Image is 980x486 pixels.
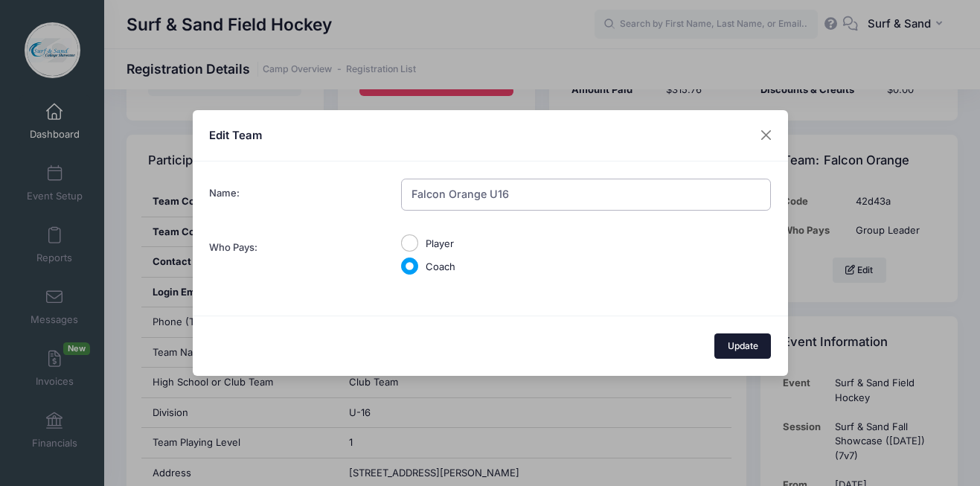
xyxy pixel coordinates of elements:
[714,333,771,359] button: Update
[202,232,394,282] label: Who Pays:
[752,122,779,149] button: Close
[202,179,394,215] label: Name:
[426,260,455,275] label: Coach
[426,237,454,252] label: Player
[209,127,262,144] h5: Edit Team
